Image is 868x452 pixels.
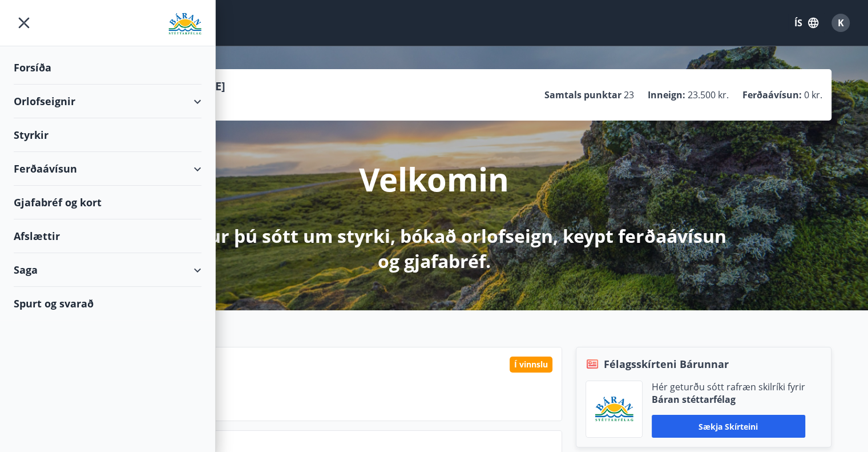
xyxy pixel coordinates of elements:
[133,223,736,274] p: Hér getur þú sótt um styrki, bókað orlofseign, keypt ferðaávísun og gjafabréf.
[742,89,802,101] p: Ferðaávísun :
[652,393,805,406] p: Báran stéttarfélag
[827,9,854,37] button: K
[14,152,201,186] div: Ferðaávísun
[788,13,825,33] button: ÍS
[14,253,201,287] div: Saga
[624,89,634,101] span: 23
[804,89,822,101] span: 0 kr.
[544,89,621,101] p: Samtals punktar
[14,118,201,152] div: Styrkir
[652,415,805,438] button: Sækja skírteini
[688,89,729,101] span: 23.500 kr.
[14,219,201,253] div: Afslættir
[359,157,509,201] p: Velkomin
[510,357,552,373] div: Í vinnslu
[121,377,552,397] p: Tannlæknir
[604,357,729,371] span: Félagsskírteni Bárunnar
[14,85,201,118] div: Orlofseignir
[168,13,201,35] img: union_logo
[14,51,201,85] div: Forsíða
[14,186,201,219] div: Gjafabréf og kort
[14,287,201,320] div: Spurt og svarað
[14,13,34,33] button: menu
[838,17,844,29] span: K
[652,381,805,393] p: Hér geturðu sótt rafræn skilríki fyrir
[595,396,633,423] img: Bz2lGXKH3FXEIQKvoQ8VL0Fr0uCiWgfgA3I6fSs8.png
[648,89,685,101] p: Inneign :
